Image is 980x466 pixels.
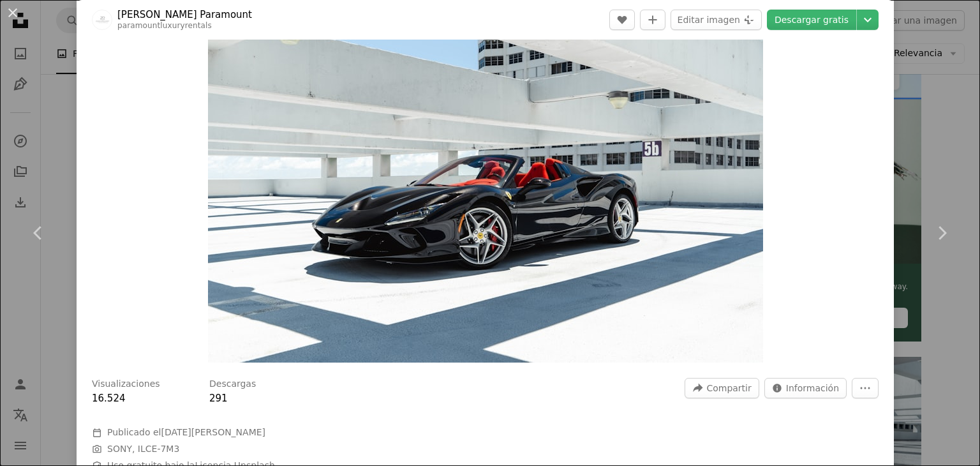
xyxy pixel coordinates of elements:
[117,21,212,30] a: paramountluxuryrentals
[903,172,980,294] a: Siguiente
[209,393,228,404] span: 291
[852,378,879,398] button: Más acciones
[107,443,179,456] button: SONY, ILCE-7M3
[706,379,751,398] span: Compartir
[209,378,256,391] h3: Descargas
[671,10,762,30] button: Editar imagen
[117,8,252,21] a: [PERSON_NAME] Paramount
[161,427,265,437] time: 16 de mayo de 2023, 18:56:48 GMT-4
[857,10,879,30] button: Elegir el tamaño de descarga
[640,10,665,30] button: Añade a la colección
[767,10,856,30] a: Descargar gratis
[609,10,635,30] button: Me gusta
[786,379,839,398] span: Información
[92,10,112,30] img: Ve al perfil de Serge Paramount
[92,393,126,404] span: 16.524
[92,378,160,391] h3: Visualizaciones
[685,378,759,398] button: Compartir esta imagen
[764,378,847,398] button: Estadísticas sobre esta imagen
[107,427,265,437] span: Publicado el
